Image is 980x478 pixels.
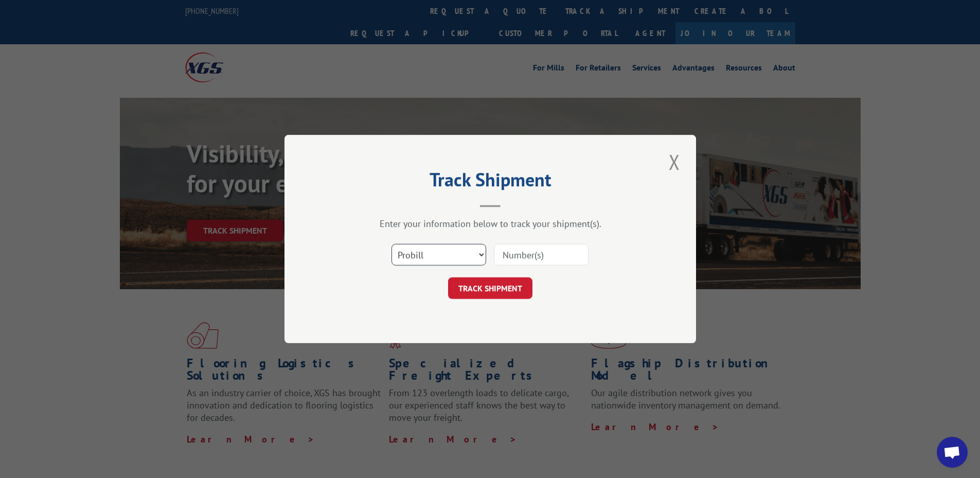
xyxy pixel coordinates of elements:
[336,172,645,192] h2: Track Shipment
[937,437,968,468] a: Open chat
[494,244,589,265] input: Number(s)
[336,218,645,229] div: Enter your information below to track your shipment(s).
[666,148,683,176] button: Close modal
[448,277,532,299] button: TRACK SHIPMENT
